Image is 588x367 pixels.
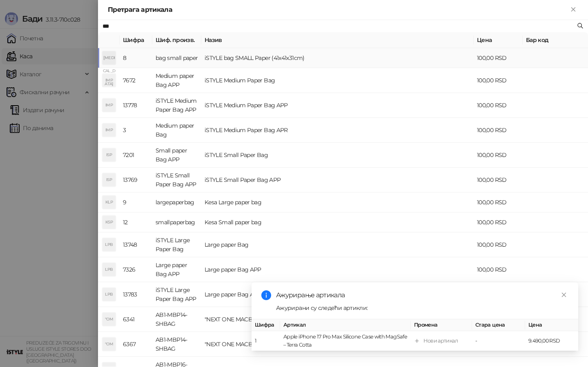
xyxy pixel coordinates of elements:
div: [MEDICAL_DATA] [102,51,116,64]
th: Шиф. произв. [152,32,201,48]
td: 7326 [120,257,152,282]
div: LPB [102,288,116,301]
div: Нови артикал [423,337,458,345]
td: smallpaperbag [152,212,201,232]
td: 100,00 RSD [474,232,523,257]
td: Large paper Bag APP [152,257,201,282]
td: 6367 [120,332,152,357]
td: Medium paper Bag [152,118,201,143]
td: 13778 [120,93,152,118]
span: info-circle [261,290,271,300]
div: IMP [102,74,116,87]
td: 100,00 RSD [474,212,523,232]
th: Цена [474,32,523,48]
td: largepaperbag [152,192,201,212]
div: KSP [102,216,116,229]
td: 9.490,00 RSD [525,331,578,351]
td: AB1-MBP14-SHBAG [152,307,201,332]
th: Артикал [280,319,411,331]
th: Промена [411,319,472,331]
div: Ажурирање артикала [276,290,568,300]
td: 13748 [120,232,152,257]
div: IMP [102,124,116,137]
td: 7201 [120,143,152,168]
div: KLP [102,196,116,209]
td: 100,00 RSD [474,68,523,93]
td: iSTYLE Medium Paper Bag APP [152,93,201,118]
a: Close [559,290,568,299]
th: Бар код [523,32,588,48]
td: AB1-MBP14-SHBAG [152,332,201,357]
td: iSTYLE Large Paper Bag [152,232,201,257]
td: 8 [120,48,152,68]
div: Ажурирани су следећи артикли: [276,303,568,312]
td: 100,00 RSD [474,48,523,68]
td: 6341 [120,307,152,332]
td: "NEXT ONE MACBOOK PRO 14"" SLIM SHOULDER BAG" [201,307,474,332]
td: 100,00 RSD [474,93,523,118]
td: iSTYLE Large Paper Bag APP [152,282,201,307]
td: Large paper Bag APP [201,282,474,307]
td: Kesa Small paper bag [201,212,474,232]
td: "NEXT ONE MACBOOK PRO 14"" SLIM SHOULDER BAG" [201,332,474,357]
td: 3 [120,118,152,143]
th: Шифра [120,32,152,48]
td: iSTYLE Medium Paper Bag [201,68,474,93]
td: Large paper Bag [201,232,474,257]
td: 100,00 RSD [474,168,523,192]
td: Kesa Large paper bag [201,192,474,212]
th: Цена [525,319,578,331]
td: 1 [252,331,280,351]
td: 12 [120,212,152,232]
span: close [561,292,567,298]
td: 100,00 RSD [474,192,523,212]
td: - [472,331,525,351]
div: ISP [102,148,116,161]
td: 100,00 RSD [474,118,523,143]
div: Претрага артикала [108,5,568,15]
td: Apple iPhone 17 Pro Max Silicone Case with MagSafe – Terra Cotta [280,331,411,351]
td: 13769 [120,168,152,192]
div: IMP [102,99,116,112]
td: bag small paper [152,48,201,68]
td: iSTYLE Medium Paper Bag APP [201,93,474,118]
td: iSTYLE Small Paper Bag APP [201,168,474,192]
button: Close [568,5,578,15]
td: iSTYLE Medium Paper Bag APR [201,118,474,143]
td: iSTYLE Small Paper Bag [201,143,474,168]
div: ISP [102,173,116,186]
div: LPB [102,263,116,276]
td: 7672 [120,68,152,93]
th: Шифра [252,319,280,331]
td: Medium paper Bag APP [152,68,201,93]
th: Стара цена [472,319,525,331]
td: 100,00 RSD [474,143,523,168]
div: LPB [102,238,116,251]
th: Назив [201,32,474,48]
td: 100,00 RSD [474,257,523,282]
td: iSTYLE Small Paper Bag APP [152,168,201,192]
td: Small paper Bag APP [152,143,201,168]
td: 13783 [120,282,152,307]
td: 9 [120,192,152,212]
div: "OM [102,313,116,326]
td: iSTYLE bag SMALL Paper (41x41x31cm) [201,48,474,68]
div: "OM [102,338,116,351]
td: Large paper Bag APP [201,257,474,282]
